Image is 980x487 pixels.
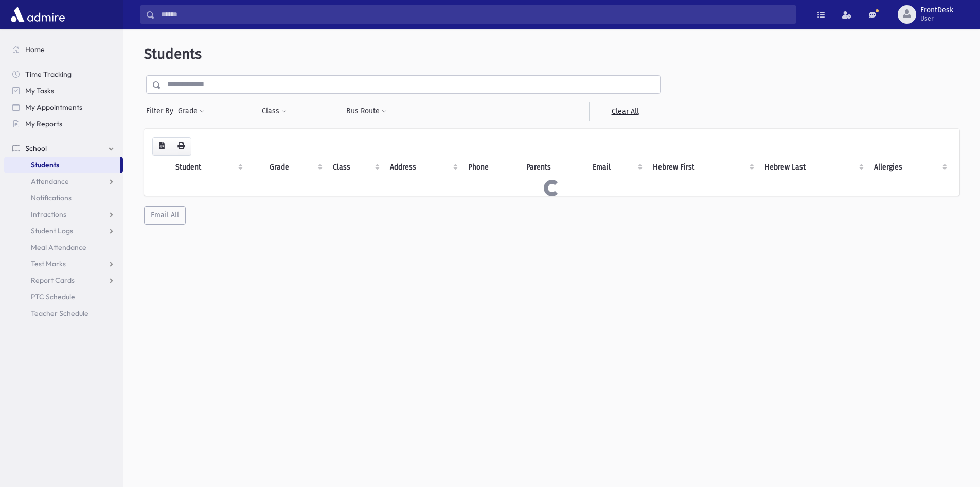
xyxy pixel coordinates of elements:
[31,276,75,285] span: Report Cards
[261,102,287,121] button: Class
[868,156,951,179] th: Allergies
[31,259,66,268] span: Test Marks
[25,70,72,79] span: Time Tracking
[462,156,520,179] th: Phone
[4,66,123,82] a: Time Tracking
[4,157,120,173] a: Students
[520,156,586,179] th: Parents
[25,86,54,95] span: My Tasks
[25,45,45,54] span: Home
[4,190,123,206] a: Notifications
[144,45,202,62] span: Students
[586,156,647,179] th: Email
[4,256,123,272] a: Test Marks
[4,82,123,99] a: My Tasks
[4,272,123,289] a: Report Cards
[25,119,62,128] span: My Reports
[346,102,387,121] button: Bus Route
[589,102,661,121] a: Clear All
[4,99,123,115] a: My Appointments
[31,226,73,236] span: Student Logs
[169,156,247,179] th: Student
[144,206,186,225] button: Email All
[4,140,123,157] a: School
[4,41,123,58] a: Home
[920,14,953,23] span: User
[31,177,69,186] span: Attendance
[758,156,868,179] th: Hebrew Last
[4,289,123,305] a: PTC Schedule
[4,223,123,239] a: Student Logs
[8,4,67,25] img: AdmirePro
[31,243,86,252] span: Meal Attendance
[31,210,66,219] span: Infractions
[31,292,75,301] span: PTC Schedule
[647,156,758,179] th: Hebrew First
[4,173,123,190] a: Attendance
[25,144,47,153] span: School
[31,193,72,203] span: Notifications
[155,5,796,24] input: Search
[263,156,326,179] th: Grade
[4,305,123,322] a: Teacher Schedule
[4,239,123,256] a: Meal Attendance
[327,156,384,179] th: Class
[384,156,462,179] th: Address
[152,137,171,156] button: CSV
[177,102,205,121] button: Grade
[4,206,123,223] a: Infractions
[146,106,177,116] span: Filter By
[4,115,123,132] a: My Reports
[25,103,82,112] span: My Appointments
[31,160,59,170] span: Students
[31,309,88,318] span: Teacher Schedule
[920,6,953,14] span: FrontDesk
[171,137,191,156] button: Print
